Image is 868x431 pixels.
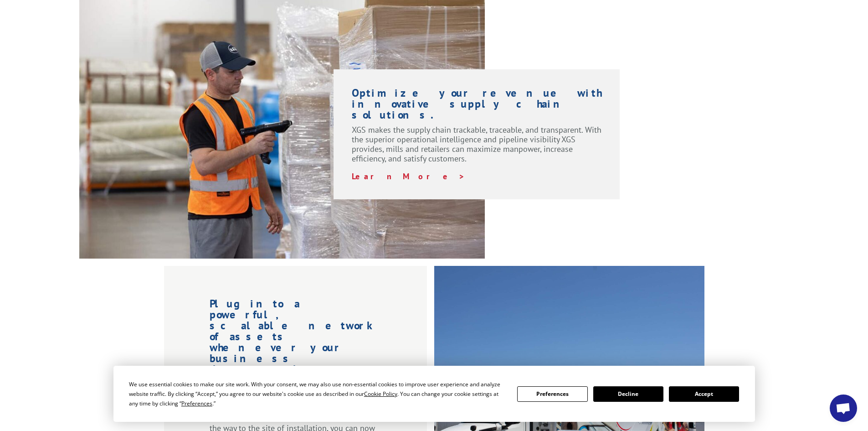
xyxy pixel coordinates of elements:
button: Preferences [517,386,587,402]
h1: Plug into a powerful, scalable network of assets whenever your business demands it. [210,298,381,379]
button: Accept [669,386,739,402]
a: Open chat [830,395,857,422]
div: Cookie Consent Prompt [113,366,755,422]
h1: Optimize your revenue with innovative supply chain solutions. [352,88,602,125]
div: We use essential cookies to make our site work. With your consent, we may also use non-essential ... [129,379,506,408]
p: XGS makes the supply chain trackable, traceable, and transparent. With the superior operational i... [352,125,602,171]
a: Learn More > [352,171,465,182]
span: Preferences [181,400,212,407]
button: Decline [593,386,663,402]
span: Cookie Policy [364,390,397,398]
